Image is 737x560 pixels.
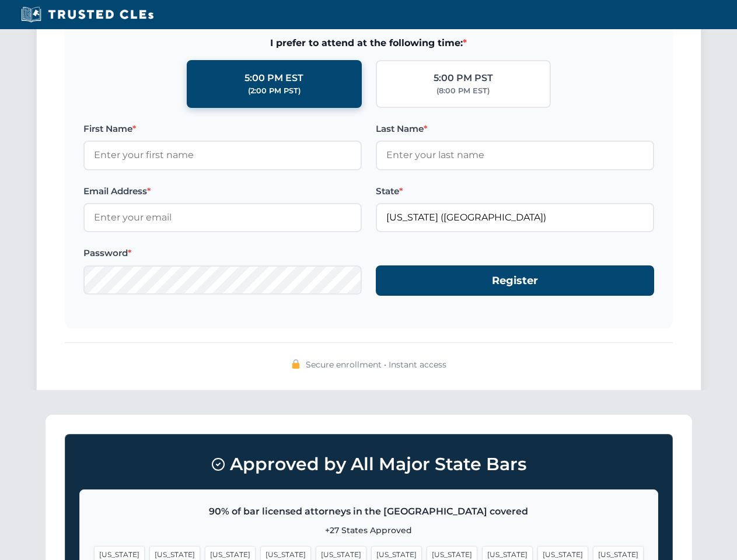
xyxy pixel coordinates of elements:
[83,36,654,51] span: I prefer to attend at the following time:
[376,203,654,232] input: California (CA)
[94,504,644,519] p: 90% of bar licensed attorneys in the [GEOGRAPHIC_DATA] covered
[434,71,493,86] div: 5:00 PM PST
[83,246,362,260] label: Password
[83,203,362,232] input: Enter your email
[376,122,654,136] label: Last Name
[376,141,654,170] input: Enter your last name
[83,184,362,198] label: Email Address
[376,184,654,198] label: State
[248,85,301,97] div: (2:00 PM PST)
[436,85,490,97] div: (8:00 PM EST)
[306,358,446,371] span: Secure enrollment • Instant access
[18,6,157,23] img: Trusted CLEs
[79,449,658,480] h3: Approved by All Major State Bars
[83,141,362,170] input: Enter your first name
[83,122,362,136] label: First Name
[244,71,303,86] div: 5:00 PM EST
[291,359,301,369] img: 🔒
[94,524,644,537] p: +27 States Approved
[376,265,654,296] button: Register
